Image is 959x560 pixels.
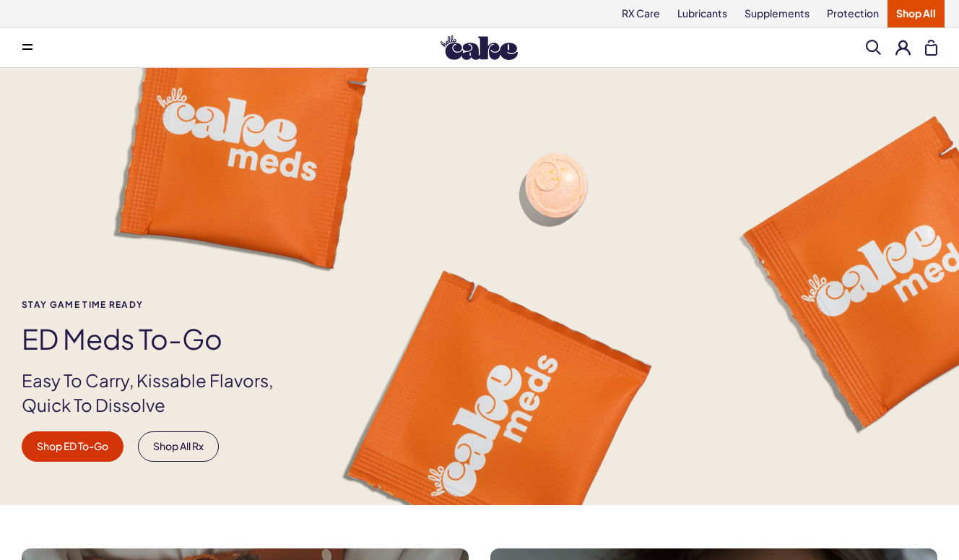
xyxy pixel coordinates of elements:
a: Shop All Rx [138,431,219,462]
img: Hello Cake [441,35,518,60]
p: Easy To Carry, Kissable Flavors, Quick To Dissolve [22,369,298,417]
a: Shop ED To-Go [22,431,123,462]
h1: ED Meds to-go [22,324,298,354]
span: Stay Game time ready [22,300,298,309]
